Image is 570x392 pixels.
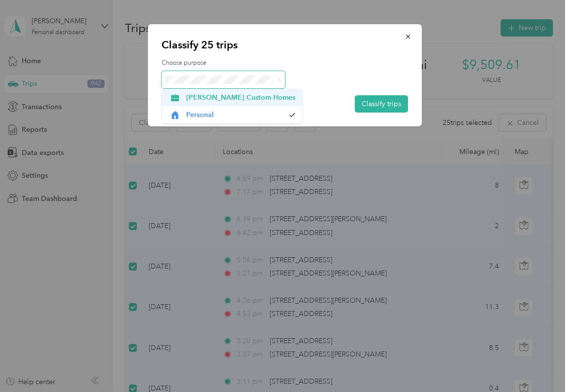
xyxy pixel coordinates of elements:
span: [PERSON_NAME] Custom Homes [186,92,295,103]
button: Classify trips [355,95,408,113]
label: Choose purpose [162,59,408,68]
span: Personal [186,110,285,120]
iframe: Everlance-gr Chat Button Frame [515,337,570,392]
p: Classify 25 trips [162,38,408,52]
